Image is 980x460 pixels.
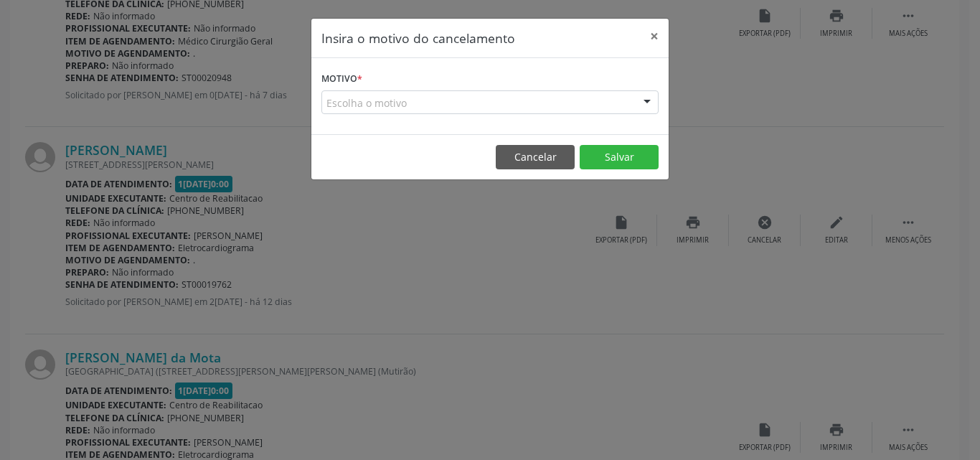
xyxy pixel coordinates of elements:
h5: Insira o motivo do cancelamento [321,29,515,47]
label: Motivo [321,68,362,90]
span: Escolha o motivo [326,95,407,111]
button: Salvar [580,145,659,169]
button: Cancelar [496,145,575,169]
button: Close [640,19,669,54]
